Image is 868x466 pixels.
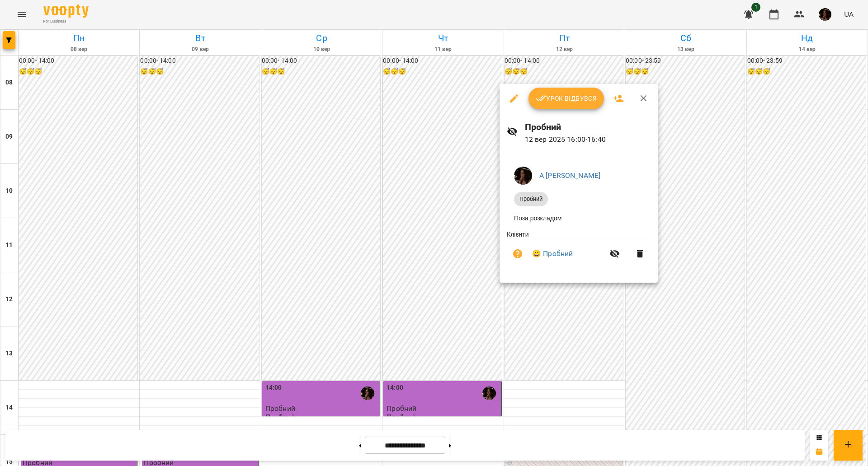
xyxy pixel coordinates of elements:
[528,88,604,109] button: Урок відбувся
[525,134,651,145] p: 12 вер 2025 16:00 - 16:40
[532,248,573,259] a: 😀 Пробний
[507,210,651,226] li: Поза розкладом
[539,171,600,180] a: А [PERSON_NAME]
[536,93,597,104] span: Урок відбувся
[514,167,532,185] img: 1b79b5faa506ccfdadca416541874b02.jpg
[514,195,548,203] span: Пробний
[525,120,651,134] h6: Пробний
[507,243,528,265] button: Візит ще не сплачено. Додати оплату?
[507,230,651,272] ul: Клієнти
